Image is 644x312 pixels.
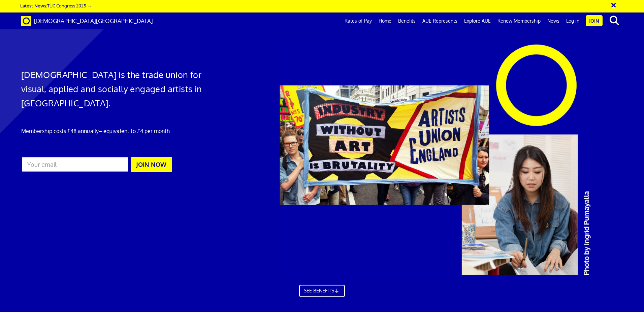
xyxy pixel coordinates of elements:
[563,12,583,29] a: Log in
[299,290,345,302] a: SEE BENEFITS
[461,12,494,29] a: Explore AUE
[20,3,47,8] strong: Latest News:
[544,12,563,29] a: News
[21,127,215,135] p: Membership costs £48 annually – equivalent to £4 per month.
[34,17,153,24] span: [DEMOGRAPHIC_DATA][GEOGRAPHIC_DATA]
[20,3,92,8] a: Latest News:TUC Congress 2025 →
[494,12,544,29] a: Renew Membership
[21,157,129,172] input: Your email
[375,12,395,29] a: Home
[604,14,624,28] button: search
[131,157,172,172] button: JOIN NOW
[419,12,461,29] a: AUE Represents
[16,12,158,29] a: Brand [DEMOGRAPHIC_DATA][GEOGRAPHIC_DATA]
[21,68,215,110] h1: [DEMOGRAPHIC_DATA] is the trade union for visual, applied and socially engaged artists in [GEOGRA...
[586,15,603,26] a: Join
[341,12,375,29] a: Rates of Pay
[395,12,419,29] a: Benefits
